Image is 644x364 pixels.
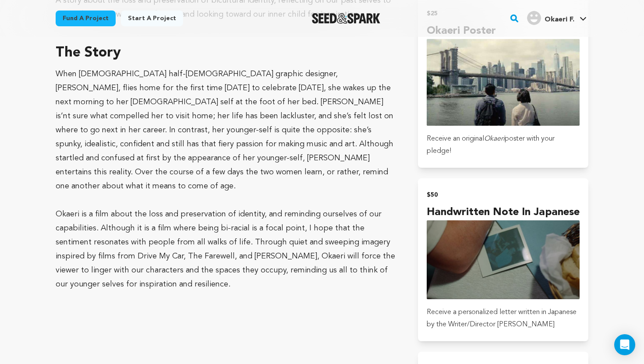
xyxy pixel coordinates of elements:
[312,13,381,24] a: Seed&Spark Homepage
[121,11,183,26] a: Start a project
[427,189,580,201] h2: $50
[427,220,580,299] img: incentive
[418,178,588,341] button: $50 Handwritten note in Japanese incentive Receive a personalized letter written in Japanese by t...
[312,13,381,24] img: Seed&Spark Logo Dark Mode
[484,135,505,142] em: Okaeri
[525,9,588,28] span: Okaeri F.'s Profile
[525,9,588,25] a: Okaeri F.'s Profile
[56,207,397,291] p: Okaeri is a film about the loss and preservation of identity, and reminding ourselves of our capa...
[527,11,574,25] div: Okaeri F.'s Profile
[427,205,580,220] h4: Handwritten note in Japanese
[614,334,635,355] div: Open Intercom Messenger
[427,133,580,157] p: Receive an original poster with your pledge!
[545,16,574,23] span: Okaeri F.
[56,11,116,26] a: Fund a project
[427,39,580,126] img: incentive
[427,306,580,331] p: Receive a personalized letter written in Japanese by the Writer/Director [PERSON_NAME]
[56,67,397,193] p: When [DEMOGRAPHIC_DATA] half-[DEMOGRAPHIC_DATA] graphic designer, [PERSON_NAME], flies home for t...
[527,11,541,25] img: user.png
[56,42,397,64] h3: The Story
